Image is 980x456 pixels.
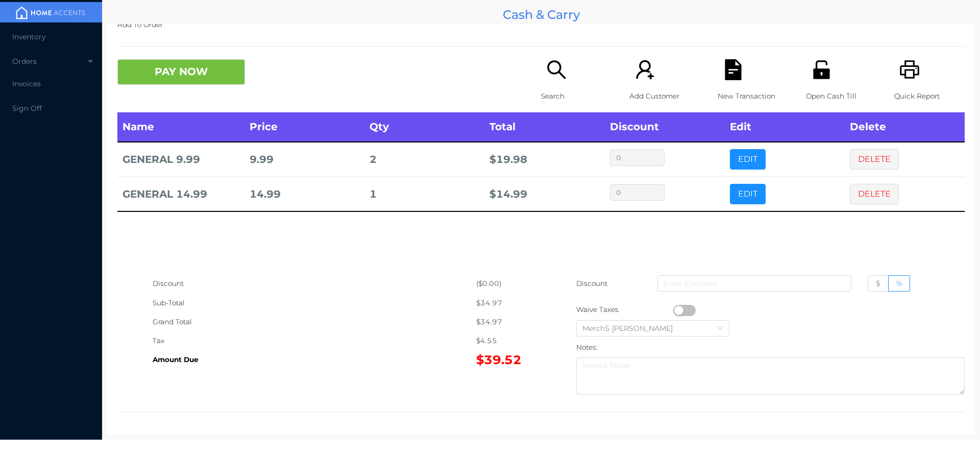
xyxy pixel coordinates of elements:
[546,59,567,80] i: icon: search
[806,87,876,106] p: Open Cash Till
[850,184,899,204] button: DELETE
[244,112,364,142] th: Price
[476,331,541,350] div: $4.55
[117,142,244,177] td: GENERAL 9.99
[370,150,479,169] div: 2
[576,274,608,293] p: Discount
[850,149,899,170] button: DELETE
[117,59,245,85] button: PAY NOW
[845,112,965,142] th: Delete
[725,112,845,142] th: Edit
[582,321,683,336] div: Merch5 Lawrence
[484,177,604,211] td: $ 14.99
[811,59,832,80] i: icon: unlock
[717,325,723,332] i: icon: down
[12,5,89,20] img: mainBanner
[364,112,484,142] th: Qty
[718,87,788,106] p: New Transaction
[153,294,476,313] div: Sub-Total
[730,184,766,204] button: EDIT
[12,104,42,113] span: Sign Off
[634,59,655,80] i: icon: user-add
[723,59,744,80] i: icon: file-text
[117,177,244,211] td: GENERAL 14.99
[370,185,479,204] div: 1
[153,331,476,350] div: Tax
[484,142,604,177] td: $ 19.98
[576,300,673,319] div: Waive Taxes
[153,350,476,369] div: Amount Due
[12,32,45,41] span: Inventory
[12,79,41,88] span: Invoices
[541,87,611,106] p: Search
[730,149,766,170] button: EDIT
[117,112,244,142] th: Name
[476,274,541,293] div: ($0.00)
[476,313,541,331] div: $34.97
[876,279,880,288] span: $
[896,279,902,288] span: %
[117,15,965,34] p: Add To Order
[244,177,364,211] td: 14.99
[899,59,920,80] i: icon: printer
[476,294,541,313] div: $34.97
[576,343,598,351] label: Notes:
[153,274,476,293] div: Discount
[629,87,700,106] p: Add Customer
[894,87,965,106] p: Quick Report
[484,112,604,142] th: Total
[605,112,725,142] th: Discount
[153,313,476,331] div: Grand Total
[476,350,541,369] div: $39.52
[244,142,364,177] td: 9.99
[657,275,851,292] input: Enter Discount
[107,5,975,24] div: Cash & Carry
